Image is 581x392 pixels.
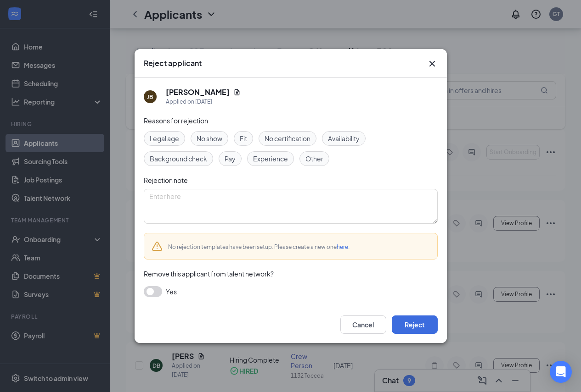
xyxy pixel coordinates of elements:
span: Fit [240,133,247,144]
a: here [337,243,348,250]
span: Yes [166,286,177,297]
div: Open Intercom Messenger [550,361,572,383]
span: No show [197,133,222,144]
span: Other [305,154,323,164]
svg: Document [233,88,241,96]
span: Legal age [150,133,179,144]
span: Reasons for rejection [144,116,208,125]
button: Cancel [340,315,386,334]
button: Reject [392,315,438,334]
span: Experience [253,154,288,164]
svg: Warning [152,241,163,252]
h5: [PERSON_NAME] [166,87,230,97]
span: No rejection templates have been setup. Please create a new one . [168,243,350,250]
div: JB [147,93,153,101]
button: Close [427,58,438,69]
span: Remove this applicant from talent network? [144,270,274,278]
div: Applied on [DATE] [166,97,241,106]
span: Background check [150,154,207,164]
h3: Reject applicant [144,58,202,68]
svg: Cross [427,58,438,69]
span: Rejection note [144,176,188,184]
span: Availability [328,133,360,144]
span: Pay [225,154,236,164]
span: No certification [265,133,310,144]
